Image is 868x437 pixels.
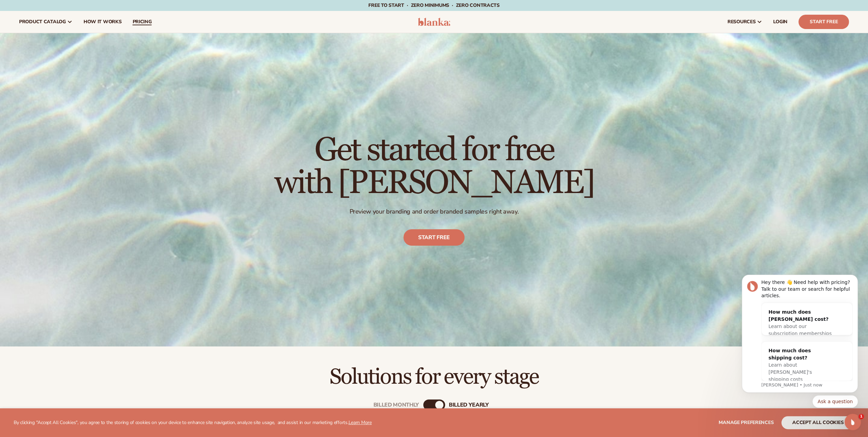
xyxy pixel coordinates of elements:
[719,416,774,429] button: Manage preferences
[773,19,788,25] span: LOGIN
[368,2,499,9] span: Free to start · ZERO minimums · ZERO contracts
[14,11,78,33] a: product catalog
[732,260,868,419] iframe: Intercom notifications message
[14,420,372,426] p: By clicking "Accept All Cookies", you agree to the storing of cookies on your device to enhance s...
[719,419,774,426] span: Manage preferences
[127,11,157,33] a: pricing
[844,414,861,430] iframe: Intercom live chat
[727,19,755,25] span: resources
[768,11,793,33] a: LOGIN
[858,414,864,419] span: 1
[418,18,450,26] img: logo
[274,134,594,200] h1: Get started for free with [PERSON_NAME]
[781,416,854,429] button: accept all cookies
[348,419,371,426] a: Learn More
[798,15,849,29] a: Start Free
[373,402,419,408] div: Billed Monthly
[274,208,594,216] p: Preview your branding and order branded samples right away.
[78,11,127,33] a: How It Works
[722,11,768,33] a: resources
[449,402,489,408] div: billed Yearly
[403,229,465,246] a: Start free
[19,366,849,388] h2: Solutions for every stage
[19,19,66,25] span: product catalog
[84,19,122,25] span: How It Works
[132,19,151,25] span: pricing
